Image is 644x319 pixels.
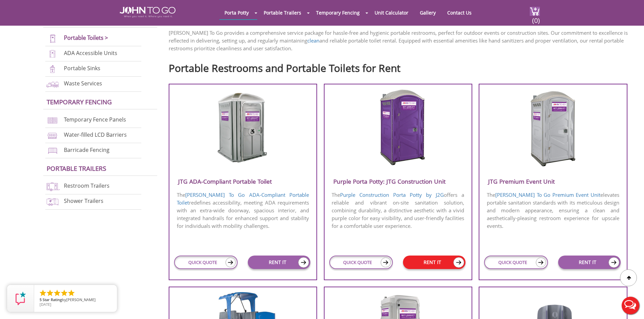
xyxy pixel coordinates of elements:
[558,256,621,269] a: RENT IT
[453,257,464,268] img: icon
[169,59,634,74] h2: Portable Restrooms and Portable Toilets for Rent
[403,256,466,269] a: RENT IT
[532,10,540,25] span: (0)
[67,289,75,297] li: 
[45,197,60,206] img: shower-trailers-new.png
[415,6,441,19] a: Gallery
[45,34,60,43] img: portable-toilets-new.png
[43,297,62,302] span: Star Rating
[479,190,626,231] p: The elevates portable sanitation standards with its meticulous design and modern appearance, ensu...
[14,292,27,305] img: Review Rating
[64,146,110,154] a: Barricade Fencing
[530,7,540,16] img: cart a
[64,64,100,72] a: Portable Sinks
[64,34,108,42] a: Portable Toilets >
[479,176,626,187] h3: JTG Premium Event Unit
[311,6,365,19] a: Temporary Fencing
[53,289,61,297] li: 
[47,98,112,106] a: Temporary Fencing
[211,89,275,166] img: JTG-ADA-Compliant-Portable-Toilet.png
[45,49,60,58] img: ADA-units-new.png
[64,49,117,57] a: ADA Accessible Units
[442,6,477,19] a: Contact Us
[64,116,126,123] a: Temporary Fence Panels
[609,257,619,268] img: icon
[45,116,60,125] img: chan-link-fencing-new.png
[64,131,127,138] a: Water-filled LCD Barriers
[521,89,585,166] img: JTG-Premium-Event-Unit.png
[45,64,60,74] img: portable-sinks-new.png
[248,256,310,269] a: RENT IT
[60,289,68,297] li: 
[64,182,110,190] a: Restroom Trailers
[45,146,60,155] img: barricade-fencing-icon-new.png
[495,191,600,198] a: [PERSON_NAME] To Go Premium Event Unit
[298,257,309,268] img: icon
[169,29,634,52] p: [PERSON_NAME] To Go provides a comprehensive service package for hassle-free and hygienic portabl...
[45,80,60,89] img: waste-services-new.png
[225,258,236,267] img: icon
[40,298,112,302] span: by
[325,176,472,187] h3: Purple Porta Potty: JTG Construction Unit
[174,256,238,269] a: QUICK QUOTE
[340,191,444,198] a: Purple Construction Porta Potty by J2G
[325,190,472,231] p: The offers a reliable and vibrant on-site sanitation solution, combining durability, a distinctiv...
[64,197,103,205] a: Shower Trailers
[46,289,54,297] li: 
[536,258,546,267] img: icon
[120,7,175,18] img: JOHN to go
[45,131,60,140] img: water-filled%20barriers-new.png
[366,89,430,166] img: Purple-Porta-Potty-J2G-Construction-Unit.png
[219,6,254,19] a: Porta Potty
[369,6,413,19] a: Unit Calculator
[169,190,316,231] p: The redefines accessibility, meeting ADA requirements with an extra-wide doorway, spacious interi...
[259,6,306,19] a: Portable Trailers
[169,176,316,187] h3: JTG ADA-Compliant Portable Toilet
[329,256,393,269] a: QUICK QUOTE
[40,297,42,302] span: 5
[47,164,106,172] a: Portable trailers
[484,256,548,269] a: QUICK QUOTE
[381,258,391,267] img: icon
[39,289,47,297] li: 
[64,80,102,87] a: Waste Services
[40,302,51,307] span: [DATE]
[307,37,319,44] a: clean
[617,292,644,319] button: Live Chat
[66,297,96,302] span: [PERSON_NAME]
[45,182,60,191] img: restroom-trailers-new.png
[177,191,309,206] a: [PERSON_NAME] To Go ADA-Compliant Portable Toilet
